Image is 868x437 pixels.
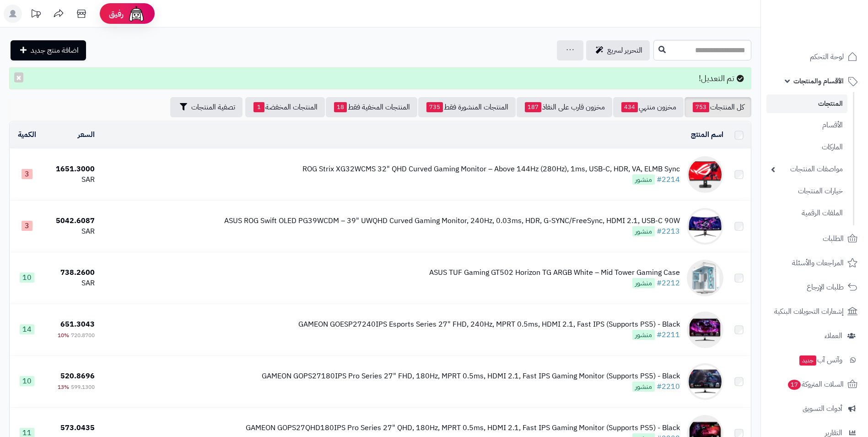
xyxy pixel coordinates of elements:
span: 651.3043 [60,319,95,330]
a: الأقسام [766,115,847,135]
span: 17 [788,380,801,390]
a: إشعارات التحويلات البنكية [766,300,863,322]
span: 599.1300 [71,383,95,391]
a: طلبات الإرجاع [766,276,863,298]
img: ROG Strix XG32WCMS 32" QHD Curved Gaming Monitor – Above 144Hz (280Hz), 1ms, USB-C, HDR, VA, ELMB... [687,156,723,193]
button: × [14,72,23,82]
a: اضافة منتج جديد [11,40,86,60]
a: #2213 [657,226,680,237]
span: 14 [20,324,34,334]
div: 5042.6087 [49,216,95,226]
span: منشور [632,175,655,185]
a: الماركات [766,137,847,157]
span: 3 [22,221,32,231]
span: 3 [22,169,32,179]
span: 735 [426,102,443,112]
span: السلات المتروكة [787,378,844,391]
a: المنتجات المخفية فقط18 [326,97,417,117]
a: مواصفات المنتجات [766,159,847,179]
span: أدوات التسويق [803,402,842,415]
a: #2214 [657,174,680,185]
a: العملاء [766,325,863,347]
a: مخزون منتهي434 [613,97,684,117]
img: GAMEON GOESP27240IPS Esports Series 27" FHD, 240Hz, MPRT 0.5ms, HDMI 2.1, Fast IPS (Supports PS5)... [687,311,723,348]
span: 18 [334,102,347,112]
div: GAMEON GOPS27QHD180IPS Pro Series 27" QHD, 180Hz, MPRT 0.5ms, HDMI 2.1, Fast IPS Gaming Monitor (... [246,423,680,433]
div: SAR [49,278,95,289]
span: وآتس آب [798,354,842,366]
span: 10 [20,273,34,283]
a: خيارات المنتجات [766,181,847,201]
span: 187 [525,102,541,112]
div: 738.2600 [49,268,95,278]
a: تحديثات المنصة [24,5,47,25]
span: منشور [632,278,655,288]
span: تصفية المنتجات [191,102,235,113]
a: السلات المتروكة17 [766,373,863,395]
span: 10% [58,331,69,339]
a: لوحة التحكم [766,46,863,68]
span: المراجعات والأسئلة [792,257,844,269]
a: مخزون قارب على النفاذ187 [517,97,612,117]
a: المنتجات [766,94,847,113]
a: الطلبات [766,228,863,250]
a: #2211 [657,329,680,340]
a: اسم المنتج [691,129,723,140]
a: المنتجات المنشورة فقط735 [418,97,516,117]
span: لوحة التحكم [810,50,844,63]
span: 10 [20,376,34,386]
a: #2212 [657,278,680,289]
span: طلبات الإرجاع [807,281,844,294]
div: SAR [49,175,95,185]
span: منشور [632,382,655,392]
a: أدوات التسويق [766,398,863,420]
img: ASUS ROG Swift OLED PG39WCDM – 39" UWQHD Curved Gaming Monitor, 240Hz, 0.03ms, HDR, G-SYNC/FreeSy... [687,208,723,245]
span: التحرير لسريع [607,45,642,56]
div: GAMEON GOPS27180IPS Pro Series 27" FHD, 180Hz, MPRT 0.5ms, HDMI 2.1, Fast IPS Gaming Monitor (Sup... [262,371,680,382]
a: المراجعات والأسئلة [766,252,863,274]
a: السعر [78,129,95,140]
button: تصفية المنتجات [170,97,243,117]
a: الملفات الرقمية [766,203,847,223]
a: المنتجات المخفضة1 [245,97,325,117]
div: SAR [49,226,95,237]
a: الكمية [18,129,36,140]
span: منشور [632,330,655,340]
div: ROG Strix XG32WCMS 32" QHD Curved Gaming Monitor – Above 144Hz (280Hz), 1ms, USB-C, HDR, VA, ELMB... [302,164,680,175]
span: 13% [58,383,69,391]
div: 1651.3000 [49,164,95,175]
a: التحرير لسريع [586,40,650,60]
div: ASUS ROG Swift OLED PG39WCDM – 39" UWQHD Curved Gaming Monitor, 240Hz, 0.03ms, HDR, G-SYNC/FreeSy... [224,216,680,226]
div: ASUS TUF Gaming GT502 Horizon TG ARGB White – Mid Tower Gaming Case [429,268,680,278]
a: كل المنتجات753 [685,97,751,117]
span: 573.0435 [60,422,95,433]
span: 434 [621,102,638,112]
span: اضافة منتج جديد [31,45,79,56]
span: الطلبات [823,232,844,245]
div: تم التعديل! [9,67,751,89]
img: GAMEON GOPS27180IPS Pro Series 27" FHD, 180Hz, MPRT 0.5ms, HDMI 2.1, Fast IPS Gaming Monitor (Sup... [687,363,723,400]
span: رفيق [109,8,124,19]
a: #2210 [657,381,680,392]
img: ai-face.png [127,5,146,23]
img: ASUS TUF Gaming GT502 Horizon TG ARGB White – Mid Tower Gaming Case [687,260,723,296]
span: العملاء [825,329,842,342]
span: الأقسام والمنتجات [793,75,844,87]
span: 720.8700 [71,331,95,339]
div: GAMEON GOESP27240IPS Esports Series 27" FHD, 240Hz, MPRT 0.5ms, HDMI 2.1, Fast IPS (Supports PS5)... [298,319,680,330]
a: وآتس آبجديد [766,349,863,371]
span: 520.8696 [60,371,95,382]
span: 753 [693,102,709,112]
span: جديد [799,355,816,366]
span: 1 [253,102,264,112]
span: إشعارات التحويلات البنكية [774,305,844,318]
span: منشور [632,226,655,236]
